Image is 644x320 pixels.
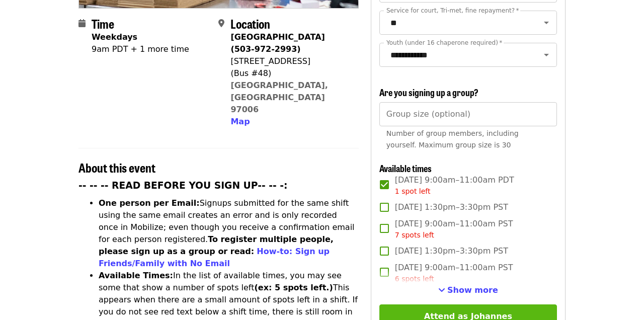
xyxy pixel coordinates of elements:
span: [DATE] 1:30pm–3:30pm PST [395,245,508,257]
li: Signups submitted for the same shift using the same email creates an error and is only recorded o... [99,197,359,270]
span: About this event [78,158,155,176]
button: See more timeslots [438,284,498,296]
a: How-to: Sign up Friends/Family with No Email [99,247,330,268]
span: Map [230,117,250,126]
button: Open [539,16,553,30]
span: Location [230,15,270,32]
strong: Available Times: [99,271,173,280]
i: map-marker-alt icon [218,19,224,28]
label: Youth (under 16 chaperone required) [386,40,502,46]
span: 6 spots left [395,275,434,283]
strong: One person per Email: [99,198,200,208]
div: (Bus #48) [230,67,350,79]
span: Time [92,15,114,32]
input: [object Object] [379,102,557,126]
div: [STREET_ADDRESS] [230,55,350,67]
span: Available times [379,162,432,175]
span: [DATE] 9:00am–11:00am PST [395,262,513,284]
button: Map [230,116,250,128]
i: calendar icon [78,19,86,28]
span: [DATE] 9:00am–11:00am PST [395,218,513,241]
span: 7 spots left [395,231,434,239]
span: Show more [447,285,498,295]
strong: Weekdays [92,32,137,42]
strong: To register multiple people, please sign up as a group or read: [99,234,334,256]
strong: -- -- -- READ BEFORE YOU SIGN UP-- -- -: [78,180,288,191]
strong: [GEOGRAPHIC_DATA] (503-972-2993) [230,32,325,54]
button: Open [539,48,553,62]
span: [DATE] 9:00am–11:00am PDT [395,174,514,197]
span: 1 spot left [395,187,431,195]
span: Number of group members, including yourself. Maximum group size is 30 [386,129,519,149]
label: Service for court, Tri-met, fine repayment? [386,8,519,14]
span: Are you signing up a group? [379,86,478,99]
span: [DATE] 1:30pm–3:30pm PST [395,201,508,213]
div: 9am PDT + 1 more time [92,43,189,55]
strong: (ex: 5 spots left.) [254,283,333,292]
a: [GEOGRAPHIC_DATA], [GEOGRAPHIC_DATA] 97006 [230,81,328,114]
